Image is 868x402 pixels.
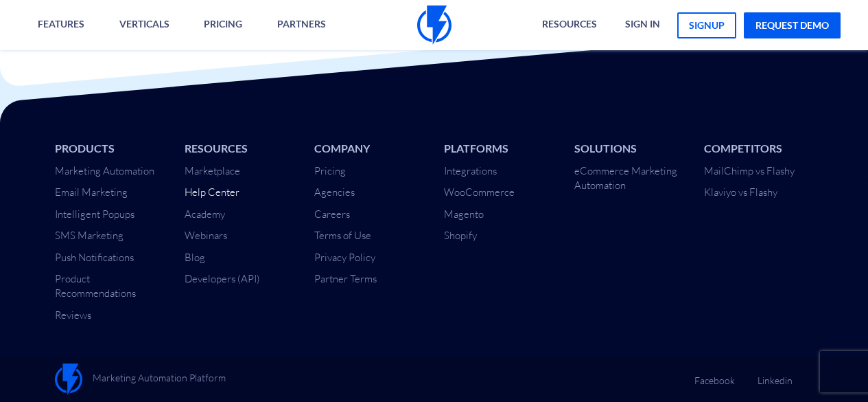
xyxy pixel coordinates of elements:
a: Marketplace [185,164,240,177]
li: Resources [185,141,294,157]
li: Competitors [704,141,813,157]
a: Klaviyo vs Flashy [704,186,777,199]
a: Intelligent Popups [55,208,134,221]
a: Product Recommendations [55,272,136,300]
img: Flashy [55,364,82,395]
a: Webinars [185,229,227,242]
a: Help Center [185,186,239,199]
a: Push Notifications [55,251,134,264]
a: MailChimp vs Flashy [704,164,795,177]
a: request demo [744,12,841,38]
li: Solutions [574,141,683,157]
a: Terms of Use [314,229,371,242]
a: Facebook [694,364,735,388]
a: Magento [444,208,484,221]
a: signup [677,12,736,38]
a: Integrations [444,164,497,177]
a: Reviews [55,309,91,322]
a: Blog [185,251,205,264]
a: Linkedin [758,364,793,388]
a: WooCommerce [444,186,515,199]
a: Privacy Policy [314,251,375,264]
a: Developers (API) [185,272,260,285]
a: Agencies [314,186,355,199]
a: Marketing Automation [55,164,154,177]
a: Academy [185,208,225,221]
li: Products [55,141,164,157]
li: Company [314,141,423,157]
a: eCommerce Marketing Automation [574,164,677,192]
li: Platforms [444,141,553,157]
a: Shopify [444,229,477,242]
a: SMS Marketing [55,229,124,242]
a: Partner Terms [314,272,377,285]
a: Careers [314,208,350,221]
a: Marketing Automation Platform [55,364,226,395]
a: Pricing [314,164,346,177]
a: Email Marketing [55,186,128,199]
